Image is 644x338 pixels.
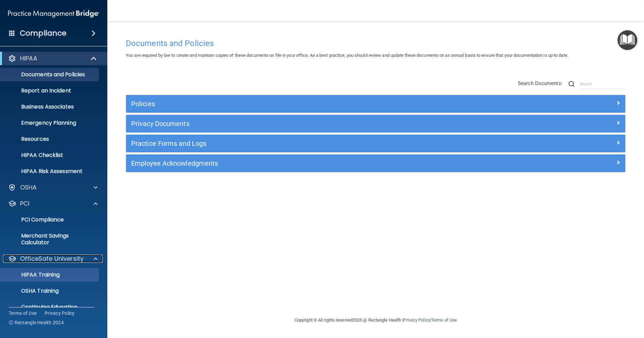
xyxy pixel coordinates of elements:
[518,80,562,86] span: Search Documents:
[4,271,60,278] p: HIPAA Training
[131,138,620,149] a: Practice Forms and Logs
[20,54,37,62] p: HIPAA
[20,183,37,192] p: OSHA
[131,140,495,147] h5: Practice Forms and Logs
[131,118,620,129] a: Privacy Documents
[4,71,96,78] p: Documents and Policies
[9,319,64,326] span: Ⓒ Rectangle Health 2024
[4,136,96,142] p: Resources
[9,310,37,316] a: Terms of Use
[126,39,626,48] h4: Documents and Policies
[131,160,495,167] h5: Employee Acknowledgments
[4,168,96,175] p: HIPAA Risk Assessment
[4,216,96,223] p: PCI Compliance
[431,318,457,323] a: Terms of Use
[131,158,620,169] a: Employee Acknowledgments
[4,233,96,246] p: Merchant Savings Calculator
[45,310,75,316] a: Privacy Policy
[4,304,96,310] p: Continuing Education
[20,200,30,208] p: PCI
[618,30,637,50] button: Open Resource Center
[580,79,626,89] input: Search
[4,87,96,94] p: Report an Incident
[131,98,620,109] a: Policies
[528,290,636,317] iframe: Drift Widget Chat Controller
[4,120,96,126] p: Emergency Planning
[403,318,430,323] a: Privacy Policy
[8,7,99,20] img: PMB logo
[4,103,96,110] p: Business Associates
[126,53,568,58] span: You are required by law to create and maintain copies of these documents on file in your office. ...
[4,152,96,159] p: HIPAA Checklist
[253,309,498,331] div: Copyright © All rights reserved 2025 @ Rectangle Health | |
[4,288,59,294] p: OSHA Training
[569,81,575,87] img: ic-search.3b580494.png
[20,29,66,38] h4: Compliance
[20,255,84,263] p: OfficeSafe University
[8,255,98,263] a: OfficeSafe University
[8,200,98,208] a: PCI
[8,54,97,62] a: HIPAA
[131,100,495,108] h5: Policies
[8,183,98,192] a: OSHA
[131,120,495,127] h5: Privacy Documents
